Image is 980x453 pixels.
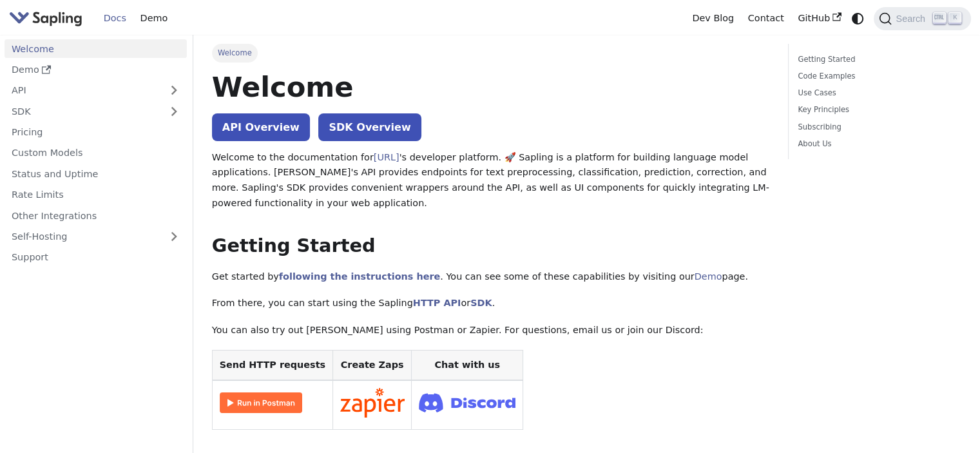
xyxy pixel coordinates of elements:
a: Subscribing [798,121,957,133]
a: Getting Started [798,53,957,66]
a: Welcome [5,39,187,58]
a: SDK [5,102,161,120]
img: Run in Postman [220,392,302,413]
th: Create Zaps [332,350,412,380]
button: Expand sidebar category 'SDK' [161,102,187,120]
span: Search [892,14,933,24]
img: Sapling.ai [9,9,82,28]
a: API Overview [212,113,310,141]
a: Self-Hosting [5,227,187,246]
p: From there, you can start using the Sapling or . [212,296,769,311]
a: Status and Uptime [5,164,187,183]
nav: Breadcrumbs [212,44,769,62]
img: Join Discord [419,389,515,416]
a: Use Cases [798,87,957,99]
a: Sapling.ai [9,9,87,28]
h2: Getting Started [212,235,769,258]
a: Docs [97,8,133,28]
a: Contact [741,8,791,28]
a: Demo [133,8,175,28]
a: Other Integrations [5,206,187,225]
a: Pricing [5,123,187,142]
a: API [5,81,161,100]
h1: Welcome [212,70,769,104]
a: Rate Limits [5,186,187,204]
a: SDK [470,298,492,308]
img: Connect in Zapier [340,388,405,418]
a: Dev Blog [685,8,740,28]
a: Code Examples [798,70,957,82]
button: Switch between dark and light mode (currently system mode) [849,9,867,28]
button: Expand sidebar category 'API' [161,81,187,100]
kbd: K [948,12,961,24]
a: HTTP API [413,298,461,308]
a: Support [5,248,187,267]
a: Demo [695,271,722,282]
a: SDK Overview [318,113,421,141]
p: You can also try out [PERSON_NAME] using Postman or Zapier. For questions, email us or join our D... [212,323,769,338]
a: Custom Models [5,144,187,162]
p: Get started by . You can see some of these capabilities by visiting our page. [212,269,769,285]
a: following the instructions here [279,271,440,282]
p: Welcome to the documentation for 's developer platform. 🚀 Sapling is a platform for building lang... [212,150,769,211]
th: Send HTTP requests [212,350,332,380]
th: Chat with us [412,350,523,380]
a: GitHub [791,8,848,28]
span: Welcome [212,44,258,62]
a: [URL] [374,152,399,162]
button: Search (Ctrl+K) [874,7,970,30]
a: Key Principles [798,104,957,116]
a: Demo [5,61,187,79]
a: About Us [798,138,957,150]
